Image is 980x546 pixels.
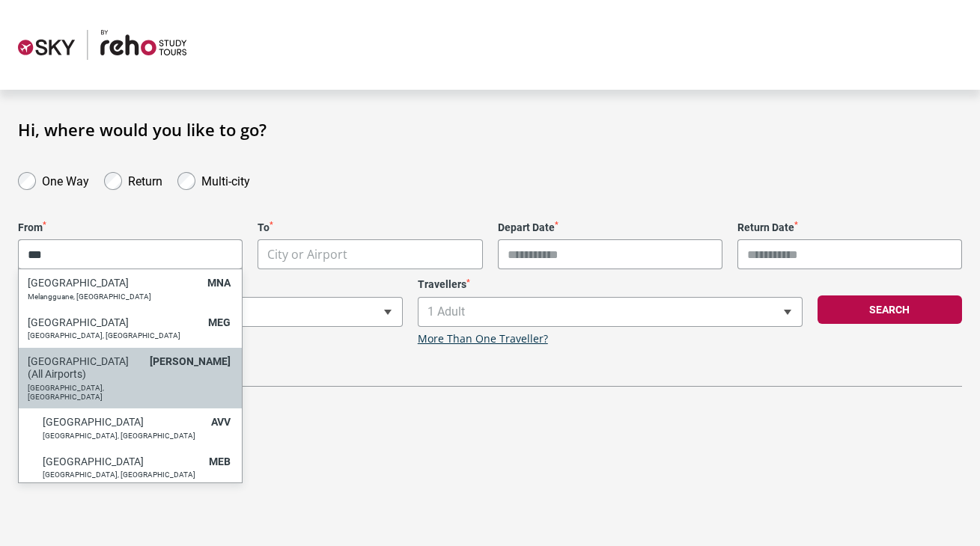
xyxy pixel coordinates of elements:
label: Return [128,171,162,188]
h6: [GEOGRAPHIC_DATA] [43,455,201,468]
p: [GEOGRAPHIC_DATA], [GEOGRAPHIC_DATA] [43,432,204,441]
label: Return Date [737,221,962,234]
label: One Way [42,171,89,188]
p: [GEOGRAPHIC_DATA], [GEOGRAPHIC_DATA] [43,470,201,479]
span: MNA [207,277,231,289]
span: [PERSON_NAME] [150,355,231,367]
p: [GEOGRAPHIC_DATA], [GEOGRAPHIC_DATA] [28,331,201,340]
h6: [GEOGRAPHIC_DATA] (All Airports) [28,355,142,381]
h6: [GEOGRAPHIC_DATA] [28,316,201,329]
span: MEB [209,455,231,467]
button: Search [818,295,963,324]
span: City or Airport [18,239,243,269]
span: 1 Adult [418,297,803,327]
span: AVV [211,416,231,428]
h6: [GEOGRAPHIC_DATA] [28,277,200,289]
label: To [258,221,482,234]
label: Multi-city [201,171,250,188]
h1: Hi, where would you like to go? [18,120,962,139]
span: 1 Adult [419,298,802,326]
p: Melangguane, [GEOGRAPHIC_DATA] [28,292,200,301]
label: Depart Date [498,221,722,234]
span: City or Airport [258,239,482,269]
label: From [18,221,243,234]
p: [GEOGRAPHIC_DATA], [GEOGRAPHIC_DATA] [28,384,142,402]
label: Travellers [418,278,803,291]
a: More Than One Traveller? [418,333,548,346]
span: City or Airport [258,240,481,269]
input: Search [19,239,242,269]
h6: [GEOGRAPHIC_DATA] [43,416,204,429]
span: MEG [208,316,231,328]
span: City or Airport [267,246,347,263]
